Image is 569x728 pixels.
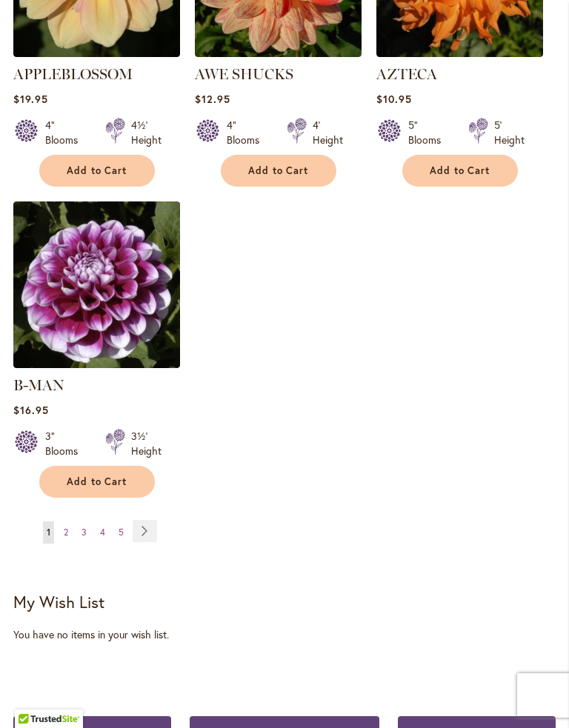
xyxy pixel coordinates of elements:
[67,475,127,488] span: Add to Cart
[47,527,50,538] span: 1
[376,92,412,106] span: $10.95
[13,376,64,394] a: B-MAN
[195,46,362,60] a: AWE SHUCKS
[195,65,293,83] a: AWE SHUCKS
[13,403,49,417] span: $16.95
[430,164,490,177] span: Add to Cart
[227,118,269,147] div: 4" Blooms
[39,155,155,187] button: Add to Cart
[81,527,87,538] span: 3
[195,92,230,106] span: $12.95
[494,118,525,147] div: 5' Height
[45,118,87,147] div: 4" Blooms
[60,521,72,544] a: 2
[45,429,87,458] div: 3" Blooms
[100,527,105,538] span: 4
[64,527,68,538] span: 2
[13,201,180,368] img: B-MAN
[11,675,53,717] iframe: Launch Accessibility Center
[248,164,309,177] span: Add to Cart
[131,429,162,458] div: 3½' Height
[313,118,343,147] div: 4' Height
[376,65,437,83] a: AZTECA
[119,527,124,538] span: 5
[131,118,162,147] div: 4½' Height
[402,155,518,187] button: Add to Cart
[67,164,127,177] span: Add to Cart
[78,521,90,544] a: 3
[376,46,543,60] a: AZTECA
[13,591,104,612] strong: My Wish List
[96,521,109,544] a: 4
[221,155,336,187] button: Add to Cart
[115,521,127,544] a: 5
[13,92,48,106] span: $19.95
[408,118,450,147] div: 5" Blooms
[39,466,155,498] button: Add to Cart
[13,627,556,642] div: You have no items in your wish list.
[13,357,180,371] a: B-MAN
[13,65,133,83] a: APPLEBLOSSOM
[13,46,180,60] a: APPLEBLOSSOM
